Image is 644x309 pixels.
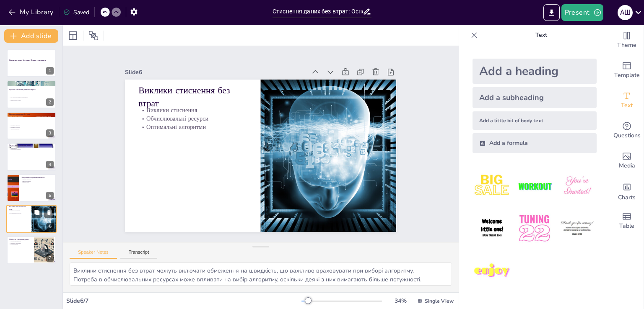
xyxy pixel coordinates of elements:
div: Layout [66,29,80,42]
div: Add a subheading [473,87,597,108]
p: Оптимальні алгоритми [261,21,280,129]
div: а ш [618,5,633,20]
p: Швидкість доступу [9,126,54,128]
div: Add images, graphics, shapes or video [610,146,644,176]
div: 34 % [390,297,410,305]
button: Export to PowerPoint [543,4,560,21]
div: Slide 6 / 7 [66,297,301,305]
p: Зменшення витрат [9,128,54,130]
div: Saved [63,8,89,16]
p: Мультимедіа [9,147,54,149]
span: Theme [617,41,636,50]
div: Add charts and graphs [610,176,644,206]
img: 1.jpeg [473,167,512,206]
p: Обчислювальні ресурси [9,211,29,213]
div: 7 [46,254,54,262]
span: Text [621,101,633,110]
p: Виклики стиснення [9,210,29,211]
img: 5.jpeg [515,209,554,248]
div: 1 [46,67,54,75]
div: Add a formula [473,133,597,153]
p: Резервне копіювання [9,149,54,151]
button: My Library [6,5,57,19]
span: Position [88,31,99,41]
p: Важливість без втрат [9,100,54,101]
div: Add text boxes [610,85,644,116]
span: Table [619,221,634,231]
div: 5 [46,192,54,199]
div: 6 [47,223,54,230]
div: 4 [7,143,56,170]
p: Що таке стиснення даних без втрат? [9,88,54,91]
input: Insert title [273,5,363,18]
p: Інтеграція технологій [9,242,31,244]
span: Template [614,71,640,80]
img: 3.jpeg [558,167,597,206]
p: Перспективи розвитку [9,241,31,243]
span: Media [619,161,635,170]
p: Що таке стиснення даних без втрат [9,96,54,98]
textarea: Виклики стиснення без втрат можуть включати обмеження на швидкість, що важливо враховувати при ви... [70,263,452,286]
img: 7.jpeg [473,252,512,291]
button: Present [561,4,603,21]
p: Оптимальні алгоритми [9,213,29,214]
button: Add slide [4,29,58,43]
p: Популярні алгоритми стиснення [21,176,54,178]
img: 6.jpeg [558,209,597,248]
div: Get real-time input from your audience [610,116,644,146]
p: Вибір алгоритму [21,180,54,182]
img: 2.jpeg [515,167,554,206]
div: Add a table [610,206,644,236]
div: Add ready made slides [610,55,644,85]
div: 2 [7,80,56,108]
strong: Стиснення даних без втрат: Основи та переваги [9,59,46,62]
div: 6 [6,205,57,233]
div: 2 [46,98,54,106]
div: 4 [46,161,54,168]
p: Виклики стиснення без втрат [283,16,319,127]
div: Add a little bit of body text [473,111,597,130]
p: Виклики стиснення без втрат [9,206,29,210]
div: 3 [46,129,54,137]
div: Slide 6 [314,1,341,182]
div: 3 [7,112,56,139]
p: Обчислювальні ресурси [269,20,289,129]
button: Duplicate Slide [32,207,42,217]
p: Переваги стиснення [9,125,54,127]
div: 7 [7,236,56,264]
p: Застосування стиснення даних [9,144,54,147]
p: Виклики стиснення [278,19,297,128]
p: Сфери застосування [9,146,54,148]
div: Change the overall theme [610,25,644,55]
div: Add a heading [473,59,597,84]
div: 1 [7,49,56,77]
img: 4.jpeg [473,209,512,248]
button: Transcript [120,250,158,259]
button: а ш [618,4,633,21]
button: Speaker Notes [70,250,117,259]
span: Single View [425,298,454,304]
p: Нові алгоритми [9,244,31,246]
span: Charts [618,193,636,202]
span: Questions [613,131,641,140]
button: Delete Slide [44,207,54,217]
p: Застосування стиснення [9,98,54,100]
p: Майбутнє стиснення даних [9,238,31,241]
p: Відомі алгоритми [21,179,54,180]
div: 5 [7,174,56,202]
p: Text [481,25,602,45]
p: Переваги стиснення без втрат [9,113,54,116]
p: Якість даних [21,182,54,183]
